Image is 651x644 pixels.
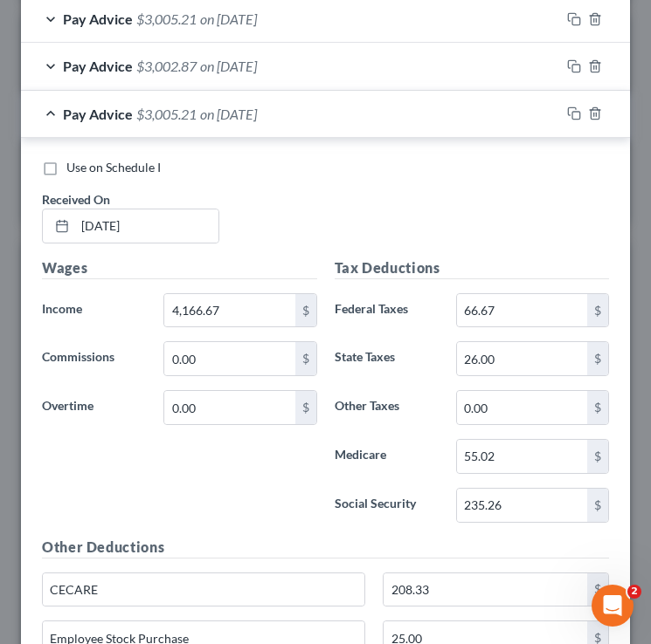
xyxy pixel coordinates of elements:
span: 2 [627,585,641,599]
label: Overtime [33,390,155,425]
h5: Other Deductions [42,537,609,558]
input: 0.00 [164,294,294,327]
span: on [DATE] [200,10,257,27]
input: 0.00 [457,440,587,473]
input: 0.00 [457,391,587,424]
input: 0.00 [457,342,587,375]
span: $3,005.21 [136,10,197,27]
input: 0.00 [164,342,294,375]
h5: Tax Deductions [335,257,610,279]
input: 0.00 [164,391,294,424]
input: MM/DD/YYYY [75,209,218,243]
span: $3,005.21 [136,106,197,122]
input: 0.00 [457,489,587,522]
div: $ [295,391,316,424]
input: 0.00 [457,294,587,327]
label: Social Security [326,488,447,523]
span: Received On [42,192,110,207]
div: $ [587,342,608,375]
label: Commissions [33,341,155,376]
span: Income [42,301,82,316]
div: $ [587,294,608,327]
span: Pay Advice [63,106,133,122]
div: $ [295,342,316,375]
div: $ [295,294,316,327]
label: Other Taxes [326,390,447,425]
label: Medicare [326,439,447,474]
span: Use on Schedule I [66,160,161,175]
span: Pay Advice [63,10,133,27]
h5: Wages [42,257,317,279]
span: Pay Advice [63,58,133,74]
div: $ [587,391,608,424]
iframe: Intercom live chat [592,585,634,627]
span: on [DATE] [200,106,257,122]
input: 0.00 [384,573,587,606]
div: $ [587,440,608,473]
div: $ [587,489,608,522]
span: on [DATE] [200,58,257,74]
span: $3,002.87 [136,58,197,74]
label: State Taxes [326,341,447,376]
input: Specify... [43,573,364,606]
label: Federal Taxes [326,293,447,328]
div: $ [587,573,608,606]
